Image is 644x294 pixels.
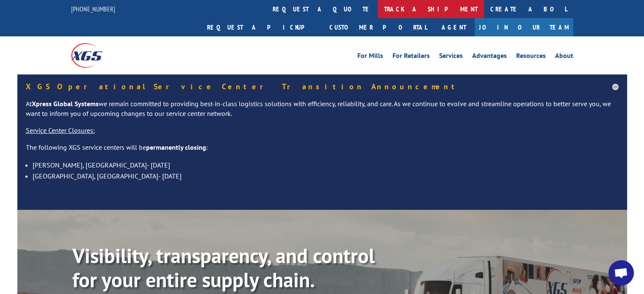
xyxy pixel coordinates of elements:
a: For Retailers [392,52,430,62]
u: Service Center Closures: [26,126,95,135]
p: At we remain committed to providing best-in-class logistics solutions with efficiency, reliabilit... [26,99,619,126]
li: [PERSON_NAME], [GEOGRAPHIC_DATA]- [DATE] [33,159,619,170]
a: About [555,52,573,62]
a: Join Our Team [475,18,573,36]
strong: Xpress Global Systems [32,99,99,108]
a: [PHONE_NUMBER] [71,5,115,13]
strong: permanently closing [146,143,206,151]
li: [GEOGRAPHIC_DATA], [GEOGRAPHIC_DATA]- [DATE] [33,170,619,181]
a: Services [439,52,463,62]
a: Advantages [472,52,507,62]
a: For Mills [357,52,383,62]
a: Customer Portal [323,18,433,36]
h5: XGS Operational Service Center Transition Announcement [26,83,619,91]
b: Visibility, transparency, and control for your entire supply chain. [72,242,375,293]
p: The following XGS service centers will be : [26,143,619,159]
a: Request a pickup [201,18,323,36]
a: Resources [516,52,546,62]
a: Open chat [608,260,634,286]
a: Agent [433,18,475,36]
